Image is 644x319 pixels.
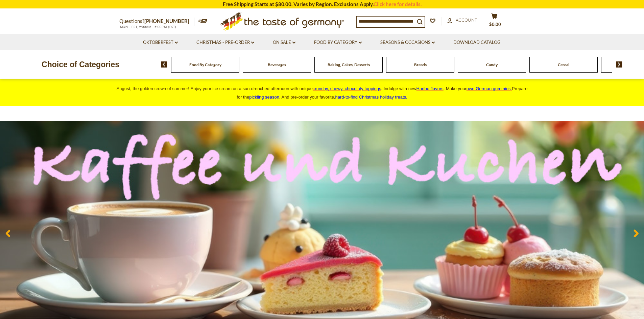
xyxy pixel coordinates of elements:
[456,17,477,23] span: Account
[335,95,407,100] span: .
[616,61,622,68] img: next arrow
[489,22,501,27] span: $0.00
[119,25,177,29] span: MON - FRI, 9:00AM - 5:00PM (EST)
[414,62,427,67] a: Breads
[467,86,511,91] span: own German gummies
[189,62,221,67] a: Food By Category
[268,62,286,67] a: Beverages
[119,17,194,26] p: Questions?
[314,39,362,46] a: Food By Category
[558,62,569,67] a: Cereal
[447,17,477,24] a: Account
[144,18,189,24] a: [PHONE_NUMBER]
[484,13,505,30] button: $0.00
[453,39,501,46] a: Download Catalog
[196,39,254,46] a: Christmas - PRE-ORDER
[328,62,370,67] a: Baking, Cakes, Desserts
[380,39,435,46] a: Seasons & Occasions
[416,86,444,91] a: Haribo flavors
[315,86,381,91] span: runchy, chewy, chocolaty toppings
[313,86,381,91] a: crunchy, chewy, chocolaty toppings
[335,95,406,100] a: hard-to-find Christmas holiday treats
[273,39,295,46] a: On Sale
[143,39,178,46] a: Oktoberfest
[117,86,528,100] span: August, the golden crown of summer! Enjoy your ice cream on a sun-drenched afternoon with unique ...
[486,62,498,67] a: Candy
[161,61,167,68] img: previous arrow
[467,86,512,91] a: own German gummies.
[249,95,279,100] a: pickling season
[374,1,422,7] a: Click here for details.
